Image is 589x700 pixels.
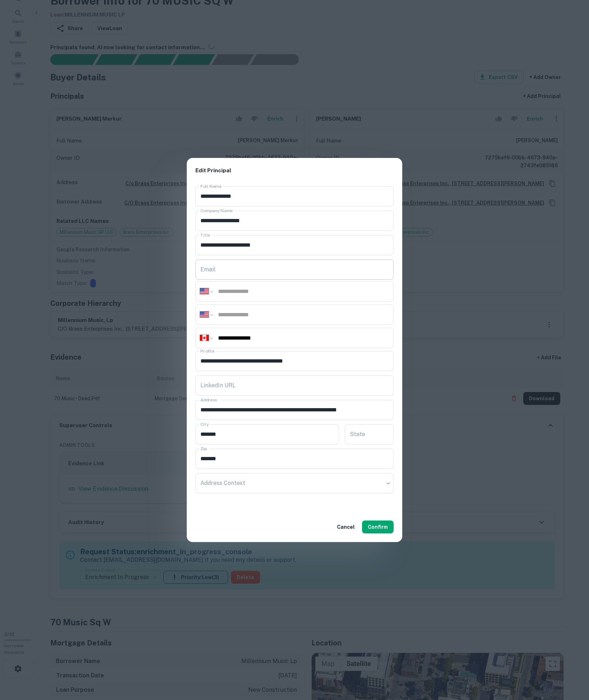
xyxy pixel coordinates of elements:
[200,421,209,427] label: City
[553,643,589,677] iframe: Chat Widget
[200,445,207,452] label: Zip
[334,521,358,533] button: Cancel
[200,232,210,238] label: Title
[200,348,214,354] label: Profile
[200,207,233,214] label: Company Name
[195,473,394,493] div: ​
[362,521,394,533] button: Confirm
[200,183,222,189] label: Full Name
[187,158,402,183] h2: Edit Principal
[200,397,217,403] label: Address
